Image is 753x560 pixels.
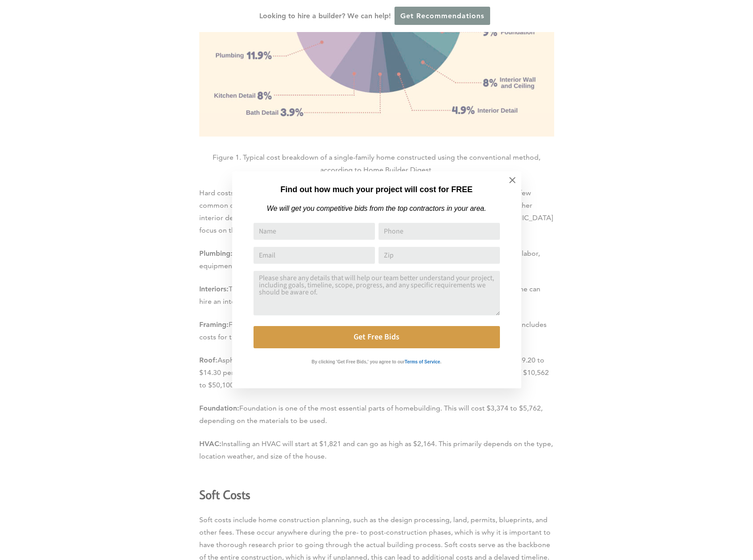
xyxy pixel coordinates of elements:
input: Zip [379,247,500,264]
strong: . [440,359,442,364]
input: Email Address [254,247,375,264]
textarea: Comment or Message [254,271,500,315]
strong: Terms of Service [405,359,440,364]
em: We will get you competitive bids from the top contractors in your area. [267,205,486,212]
strong: By clicking 'Get Free Bids,' you agree to our [312,359,405,364]
a: Terms of Service [405,357,440,365]
button: Close [497,165,528,196]
input: Phone [379,223,500,240]
iframe: Drift Widget Chat Controller [582,496,742,549]
input: Name [254,223,375,240]
strong: Find out how much your project will cost for FREE [280,185,472,194]
button: Get Free Bids [254,326,500,348]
